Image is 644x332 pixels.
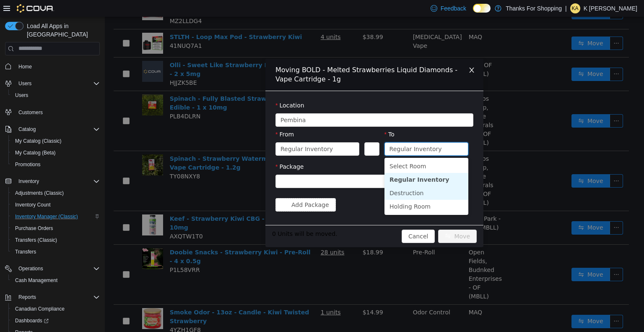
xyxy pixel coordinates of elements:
button: Inventory [15,176,42,186]
button: My Catalog (Beta) [8,147,103,159]
span: Canadian Compliance [12,304,100,314]
button: Canadian Compliance [8,303,103,315]
span: Inventory [18,178,39,185]
button: Customers [2,106,103,118]
a: Transfers (Classic) [12,235,60,245]
button: Operations [2,263,103,274]
span: Customers [18,109,43,116]
span: Users [18,80,31,87]
a: Users [12,90,31,100]
button: Transfers [8,246,103,258]
label: Package [171,146,199,153]
a: Inventory Count [12,200,54,210]
div: Regular Inventory [285,126,337,139]
button: Inventory Manager (Classic) [8,211,103,222]
button: icon: plusAdd Package [171,181,231,195]
a: My Catalog (Beta) [12,148,59,158]
span: My Catalog (Beta) [12,148,100,158]
p: K [PERSON_NAME] [584,3,637,13]
button: Reports [15,292,39,302]
button: Inventory [2,175,103,187]
button: Reports [2,291,103,303]
span: Dashboards [12,316,100,326]
span: Promotions [15,161,41,168]
span: Inventory Manager (Classic) [15,213,78,220]
span: Promotions [12,159,100,170]
span: Dashboards [15,317,49,324]
span: Users [12,90,100,100]
span: Feedback [441,4,466,13]
label: From [171,114,189,121]
span: Reports [18,294,36,301]
p: Thanks For Shopping [506,3,562,13]
span: Pembina [176,97,201,110]
span: Home [18,63,32,70]
button: Purchase Orders [8,222,103,234]
button: Cancel [297,213,330,226]
button: Inventory Count [8,199,103,211]
button: icon: swapMove [333,213,372,226]
li: Select Room [280,143,364,156]
span: Load All Apps in [GEOGRAPHIC_DATA] [23,22,100,39]
button: Catalog [2,123,103,135]
a: Adjustments (Classic) [12,188,67,198]
span: Catalog [15,124,100,134]
span: Transfers (Classic) [12,235,100,245]
i: icon: down [358,101,364,107]
span: Cash Management [15,277,57,284]
a: Home [15,62,35,72]
span: Catalog [18,126,36,133]
a: My Catalog (Classic) [12,136,65,146]
span: Adjustments (Classic) [12,188,100,198]
button: My Catalog (Classic) [8,135,103,147]
span: Purchase Orders [12,223,100,233]
button: Cash Management [8,274,103,286]
span: Inventory Count [12,200,100,210]
a: Dashboards [12,316,52,326]
button: Transfers (Classic) [8,234,103,246]
i: icon: close [364,50,370,57]
a: Promotions [12,159,44,170]
label: To [280,114,290,121]
span: My Catalog (Beta) [15,149,56,156]
span: Inventory Manager (Classic) [12,212,100,222]
span: Operations [15,264,100,274]
span: My Catalog (Classic) [15,138,62,144]
button: Swap [260,125,274,139]
span: KA [572,3,579,13]
a: Canadian Compliance [12,304,68,314]
span: Home [15,61,100,72]
a: Inventory Manager (Classic) [12,212,81,222]
a: Customers [15,107,46,118]
p: | [565,3,567,13]
span: Inventory Count [15,201,51,208]
button: Operations [15,264,47,274]
span: Users [15,78,100,89]
span: Transfers [12,247,100,257]
button: Home [2,60,103,73]
span: Customers [15,107,100,118]
span: Canadian Compliance [15,306,65,312]
button: Close [355,42,379,65]
input: Dark Mode [473,4,491,13]
li: Regular Inventory [280,156,364,170]
span: Reports [15,292,100,302]
span: Adjustments (Classic) [15,190,64,196]
span: Users [15,92,28,99]
div: Regular Inventory [176,126,228,139]
span: Transfers (Classic) [15,237,57,243]
span: Cash Management [12,275,100,285]
li: Holding Room [280,183,364,196]
button: Adjustments (Classic) [8,187,103,199]
span: Operations [18,265,43,272]
span: My Catalog (Classic) [12,136,100,146]
div: K Atlee-Raymond [570,3,580,13]
li: Destruction [280,170,364,183]
img: Cova [17,4,54,13]
a: Dashboards [8,315,103,327]
span: Transfers [15,248,36,255]
button: Users [8,89,103,101]
button: Promotions [8,159,103,170]
i: icon: down [244,130,249,136]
